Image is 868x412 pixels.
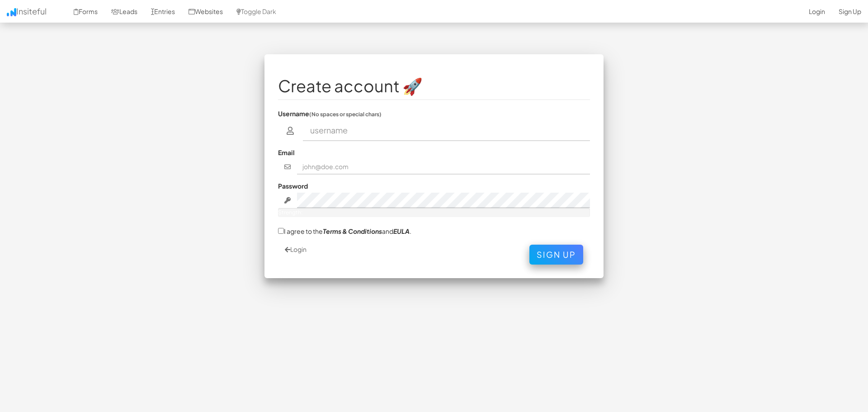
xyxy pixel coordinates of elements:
[303,120,590,141] input: username
[297,159,590,175] input: john@doe.com
[393,227,410,235] a: EULA
[285,245,307,253] a: Login
[7,8,16,16] img: icon.png
[529,245,583,265] button: Sign Up
[278,181,308,190] label: Password
[278,228,284,234] input: I agree to theTerms & ConditionsandEULA.
[278,148,295,157] label: Email
[278,109,382,118] label: Username
[278,226,411,236] label: I agree to the and .
[309,111,382,118] small: (No spaces or special chars)
[278,77,590,95] h1: Create account 🚀
[323,227,382,235] a: Terms & Conditions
